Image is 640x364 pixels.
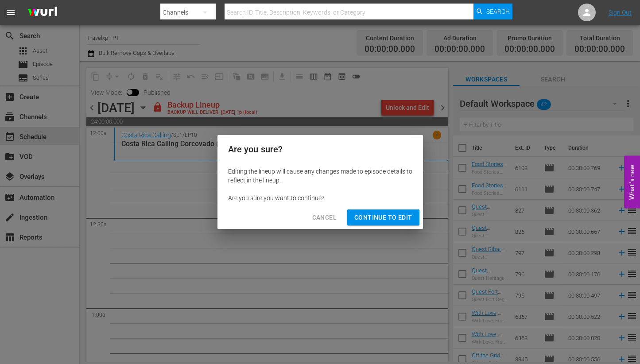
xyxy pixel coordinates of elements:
[312,212,337,223] span: Cancel
[228,167,412,185] div: Editing the lineup will cause any changes made to episode details to reflect in the lineup.
[347,209,419,226] button: Continue to Edit
[5,7,16,18] span: menu
[354,212,412,223] span: Continue to Edit
[624,156,640,209] button: Open Feedback Widget
[305,209,344,226] button: Cancel
[609,9,632,16] a: Sign Out
[228,142,412,156] h2: Are you sure?
[228,194,412,202] div: Are you sure you want to continue?
[486,4,510,19] span: Search
[21,2,64,23] img: ans4CAIJ8jUAAAAAAAAAAAAAAAAAAAAAAAAgQb4GAAAAAAAAAAAAAAAAAAAAAAAAJMjXAAAAAAAAAAAAAAAAAAAAAAAAgAT5G...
